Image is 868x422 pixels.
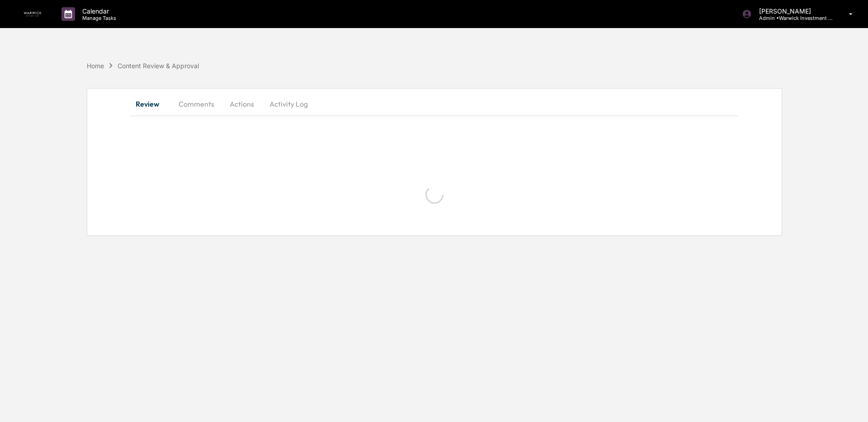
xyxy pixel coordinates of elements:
[222,93,262,115] button: Actions
[75,15,121,21] p: Manage Tasks
[118,62,199,70] div: Content Review & Approval
[752,15,836,21] p: Admin • Warwick Investment Group
[131,93,738,115] div: secondary tabs example
[752,7,836,15] p: [PERSON_NAME]
[22,12,43,16] img: logo
[262,93,315,115] button: Activity Log
[171,93,222,115] button: Comments
[87,62,104,70] div: Home
[131,93,171,115] button: Review
[75,7,121,15] p: Calendar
